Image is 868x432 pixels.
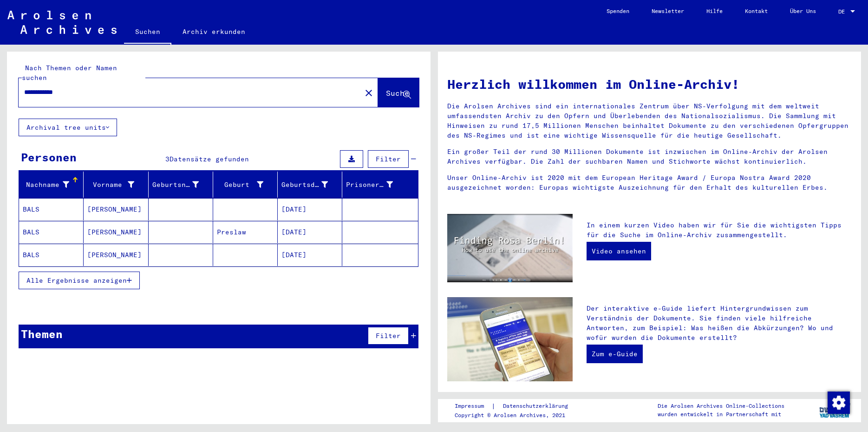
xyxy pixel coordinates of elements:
div: Geburtsname [152,177,213,192]
mat-cell: [PERSON_NAME] [84,221,148,243]
img: Arolsen_neg.svg [7,11,117,34]
mat-header-cell: Prisoner # [342,172,418,198]
div: Personen [21,149,77,166]
p: Ein großer Teil der rund 30 Millionen Dokumente ist inzwischen im Online-Archiv der Arolsen Archi... [447,147,852,166]
a: Datenschutzerklärung [496,401,579,411]
span: Filter [376,155,401,163]
mat-header-cell: Nachname [19,172,84,198]
mat-cell: BALS [19,244,84,266]
mat-cell: BALS [19,198,84,220]
p: Die Arolsen Archives Online-Collections [658,402,784,410]
mat-header-cell: Geburt‏ [213,172,278,198]
span: Filter [376,332,401,340]
a: Impressum [455,401,491,411]
button: Archival tree units [19,119,117,136]
div: Nachname [23,177,83,192]
div: Geburt‏ [217,180,263,190]
div: Themen [21,326,63,342]
p: Copyright © Arolsen Archives, 2021 [455,411,579,419]
div: | [455,401,579,411]
p: In einem kurzen Video haben wir für Sie die wichtigsten Tipps für die Suche im Online-Archiv zusa... [587,220,852,240]
div: Vorname [87,180,134,190]
button: Suche [378,78,419,107]
a: Zum e-Guide [587,345,643,363]
mat-cell: [PERSON_NAME] [84,198,148,220]
mat-header-cell: Geburtsdatum [278,172,342,198]
button: Alle Ergebnisse anzeigen [19,272,140,289]
mat-cell: [PERSON_NAME] [84,244,148,266]
div: Vorname [87,177,148,192]
mat-label: Nach Themen oder Namen suchen [22,64,117,82]
img: yv_logo.png [817,399,852,422]
img: eguide.jpg [447,297,573,381]
span: 3 [165,155,170,163]
span: Alle Ergebnisse anzeigen [26,276,127,285]
h1: Herzlich willkommen im Online-Archiv! [447,74,852,94]
span: Datensätze gefunden [170,155,249,163]
div: Prisoner # [346,180,392,190]
div: Geburtsdatum [281,180,328,190]
a: Video ansehen [587,242,651,260]
div: Nachname [23,180,69,190]
mat-header-cell: Vorname [84,172,148,198]
mat-cell: BALS [19,221,84,243]
span: DE [838,8,848,15]
img: video.jpg [447,214,573,282]
mat-cell: [DATE] [278,244,342,266]
p: Unser Online-Archiv ist 2020 mit dem European Heritage Award / Europa Nostra Award 2020 ausgezeic... [447,173,852,193]
mat-cell: [DATE] [278,198,342,220]
mat-cell: Preslaw [213,221,278,243]
button: Clear [359,83,378,102]
div: Prisoner # [346,177,406,192]
div: Geburtsname [152,180,199,190]
img: Zustimmung ändern [828,392,850,414]
span: Suche [386,88,409,98]
div: Geburtsdatum [281,177,342,192]
a: Archiv erkunden [171,20,256,43]
div: Geburt‏ [217,177,277,192]
p: Der interaktive e-Guide liefert Hintergrundwissen zum Verständnis der Dokumente. Sie finden viele... [587,304,852,343]
mat-icon: close [363,87,374,99]
button: Filter [368,150,409,168]
button: Filter [368,327,409,345]
a: Suchen [124,20,171,45]
mat-cell: [DATE] [278,221,342,243]
p: wurden entwickelt in Partnerschaft mit [658,410,784,419]
mat-header-cell: Geburtsname [149,172,213,198]
p: Die Arolsen Archives sind ein internationales Zentrum über NS-Verfolgung mit dem weltweit umfasse... [447,101,852,140]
